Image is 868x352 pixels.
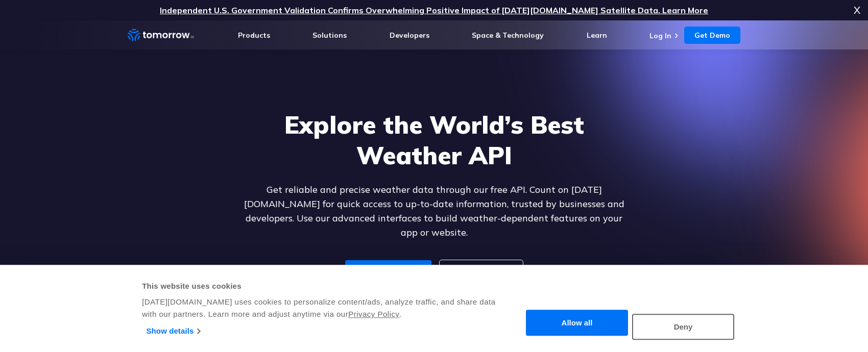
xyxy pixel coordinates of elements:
a: Privacy Policy [348,310,399,318]
a: Learn [587,31,607,40]
a: For Developers [345,260,431,286]
button: Deny [632,314,734,340]
a: Products [238,31,270,40]
a: Developers [390,31,429,40]
button: Allow all [526,310,628,336]
h1: Explore the World’s Best Weather API [237,109,631,170]
a: Home link [128,28,194,43]
a: Show details [147,323,200,339]
a: Log In [649,31,671,40]
a: Solutions [312,31,347,40]
div: [DATE][DOMAIN_NAME] uses cookies to personalize content/ads, analyze traffic, and share data with... [142,296,497,320]
a: Space & Technology [472,31,544,40]
div: This website uses cookies [142,280,497,292]
a: Independent U.S. Government Validation Confirms Overwhelming Positive Impact of [DATE][DOMAIN_NAM... [160,5,708,15]
a: For Enterprise [440,260,523,286]
p: Get reliable and precise weather data through our free API. Count on [DATE][DOMAIN_NAME] for quic... [237,183,631,240]
a: Get Demo [684,27,740,44]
